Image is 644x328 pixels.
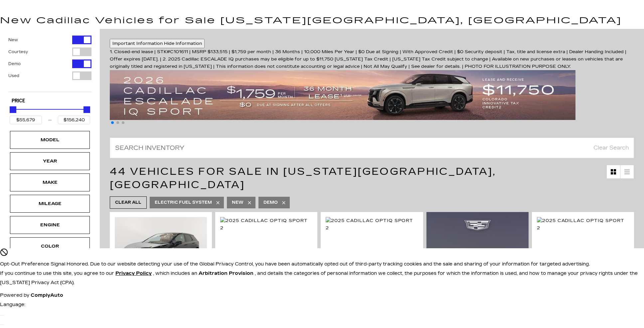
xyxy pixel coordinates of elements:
label: Courtesy [8,49,28,55]
u: Privacy Policy [115,271,152,276]
img: 2025 Cadillac OPTIQ Sport 1 [115,217,207,286]
div: Price [10,104,90,124]
label: Used [8,72,19,79]
div: Year [33,158,67,165]
input: Maximum [58,116,90,124]
div: Make Make [10,173,90,191]
div: Maximum Price [83,106,90,113]
div: Engine Engine [10,216,90,234]
div: Color [33,243,67,250]
span: Go to slide 2 [116,121,119,124]
div: 1. Closed-end lease | STK#C101611 | MSRP $133,515 | $1,759 per month | 36 Months | 10,000 Miles P... [110,48,634,70]
span: Go to slide 3 [122,121,124,124]
div: Year Year [10,152,90,170]
span: Important Information [112,41,163,46]
div: Color Color [10,237,90,255]
a: 2509-September-FOM-Escalade-IQ-Lease9 [110,92,575,97]
img: 2025 Cadillac OPTIQ Sport 2 [220,217,312,232]
span: Electric Fuel System [155,198,212,207]
img: 2025 Cadillac OPTIQ Sport 2 [537,217,629,232]
strong: Arbitration Provision [199,271,253,276]
img: 2025 Cadillac OPTIQ Sport 2 [326,217,418,232]
div: Model Model [10,131,90,149]
span: New [232,198,243,207]
input: Minimum [10,116,42,124]
span: Demo [263,198,278,207]
img: 2509-September-FOM-Escalade-IQ-Lease9 [110,70,575,120]
span: 44 Vehicles for Sale in [US_STATE][GEOGRAPHIC_DATA], [GEOGRAPHIC_DATA] [110,165,496,191]
div: Minimum Price [10,106,16,113]
label: Demo [8,60,21,67]
a: Privacy Policy [115,271,153,276]
div: Engine [33,221,67,229]
h5: Price [12,98,88,104]
label: New [8,37,18,43]
div: Model [33,136,67,144]
span: Clear All [115,198,141,207]
a: ComplyAuto [31,292,63,298]
div: Make [33,179,67,186]
input: Search Inventory [110,138,634,158]
span: Hide Information [164,41,202,46]
div: Mileage Mileage [10,195,90,213]
span: Go to slide 1 [111,121,114,124]
div: Filter by Vehicle Type [8,36,91,92]
button: Important Information Hide Information [110,39,205,48]
div: Mileage [33,200,67,207]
